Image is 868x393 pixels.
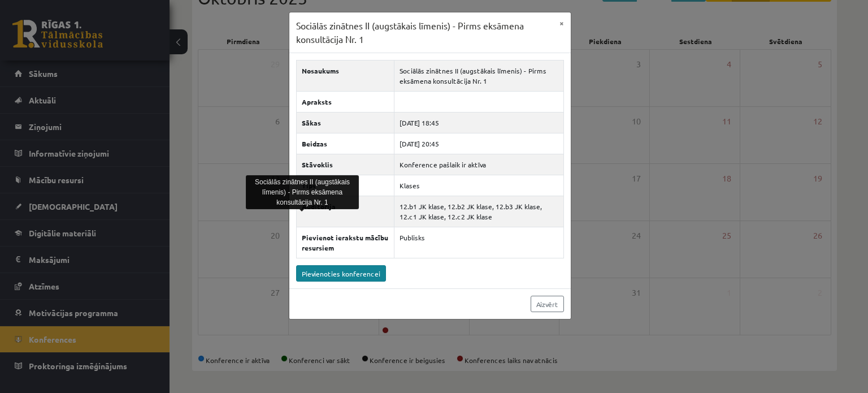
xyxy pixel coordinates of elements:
td: Sociālās zinātnes II (augstākais līmenis) - Pirms eksāmena konsultācija Nr. 1 [394,61,563,92]
th: Apraksts [296,92,394,113]
td: Konference pašlaik ir aktīva [394,154,563,175]
td: [DATE] 18:45 [394,113,563,133]
td: Publisks [394,227,563,258]
h3: Sociālās zinātnes II (augstākais līmenis) - Pirms eksāmena konsultācija Nr. 1 [296,19,553,46]
th: Nosaukums [296,61,394,92]
td: 12.b1 JK klase, 12.b2 JK klase, 12.b3 JK klase, 12.c1 JK klase, 12.c2 JK klase [394,196,563,227]
th: Beidzas [296,133,394,154]
button: × [553,12,571,34]
th: Stāvoklis [296,154,394,175]
td: Klases [394,175,563,196]
th: Sākas [296,113,394,133]
td: [DATE] 20:45 [394,133,563,154]
a: Pievienoties konferencei [296,265,386,282]
th: Pievienot ierakstu mācību resursiem [296,227,394,258]
div: Sociālās zinātnes II (augstākais līmenis) - Pirms eksāmena konsultācija Nr. 1 [246,175,359,209]
a: Aizvērt [531,296,564,312]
